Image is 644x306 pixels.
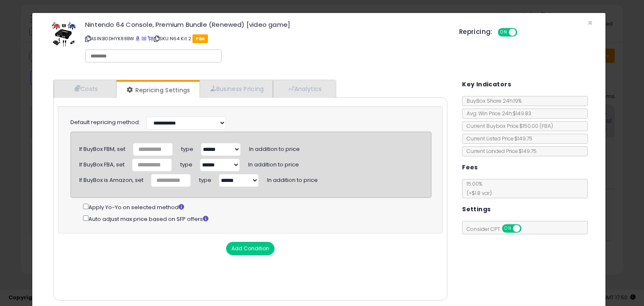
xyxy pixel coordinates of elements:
[459,29,493,35] h5: Repricing:
[248,158,299,169] span: In addition to price
[587,17,593,29] span: ×
[462,189,492,197] span: (+$1.8 var)
[267,173,318,184] span: In addition to price
[85,32,447,45] p: ASIN: B0DHYK88BW | SKU: N64 Kit 2
[540,122,553,130] span: ( FBA )
[462,110,531,117] span: Avg. Win Price 24h: $149.83
[117,82,199,99] a: Repricing Settings
[249,142,300,153] span: In addition to price
[462,122,553,130] span: Current Buybox Price:
[54,80,117,97] a: Costs
[180,158,192,169] span: type
[192,34,208,43] span: FBA
[499,29,509,36] span: ON
[181,142,193,153] span: type
[79,174,143,184] div: If BuyBox is Amazon, set
[200,80,273,97] a: Business Pricing
[273,80,335,97] a: Analytics
[462,162,478,173] h5: Fees
[70,119,140,127] label: Default repricing method:
[135,35,140,42] a: BuyBox page
[462,135,532,142] span: Current Listed Price: $149.75
[85,21,447,28] h3: Nintendo 64 Console, Premium Bundle (Renewed) [video game]
[519,122,553,130] span: $150.00
[520,225,534,232] span: OFF
[462,148,537,155] span: Current Landed Price: $149.75
[462,226,532,233] span: Consider CPT:
[142,35,146,42] a: All offer listings
[462,204,491,215] h5: Settings
[226,242,275,255] button: Add Condition
[83,214,431,223] div: Auto adjust max price based on SFP offers
[462,79,511,90] h5: Key Indicators
[79,158,125,169] div: If BuyBox FBA, set
[79,143,125,153] div: If BuyBox FBM, set
[83,202,431,212] div: Apply Yo-Yo on selected method
[516,29,529,36] span: OFF
[148,35,152,42] a: Your listing only
[51,21,76,47] img: 41FStnAovvL._SL60_.jpg
[462,97,522,104] span: BuyBox Share 24h: 19%
[503,225,513,232] span: ON
[462,180,492,197] span: 15.00 %
[199,173,211,184] span: type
